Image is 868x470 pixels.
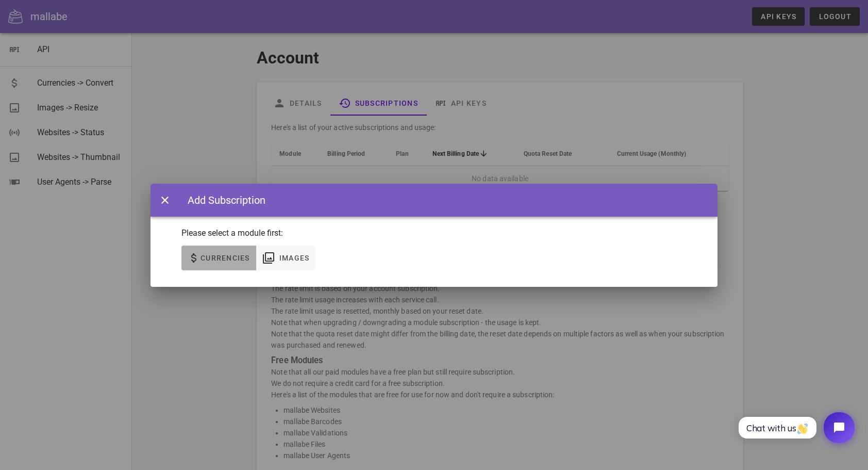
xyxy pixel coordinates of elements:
[200,254,250,262] span: Currencies
[279,254,310,262] span: Images
[727,403,863,452] iframe: Tidio Chat
[256,246,316,270] button: Images
[181,246,256,270] button: Currencies
[181,227,687,239] p: Please select a module first:
[177,192,265,208] div: Add Subscription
